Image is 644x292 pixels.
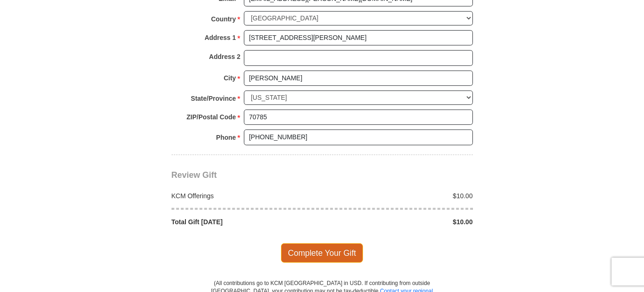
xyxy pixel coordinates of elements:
[166,191,322,201] div: KCM Offerings
[216,131,236,144] strong: Phone
[281,243,363,263] span: Complete Your Gift
[322,217,478,227] div: $10.00
[322,191,478,201] div: $10.00
[204,31,236,44] strong: Address 1
[186,110,236,123] strong: ZIP/Postal Code
[166,217,322,227] div: Total Gift [DATE]
[209,50,241,63] strong: Address 2
[191,92,236,105] strong: State/Province
[223,71,236,84] strong: City
[211,13,236,26] strong: Country
[172,170,217,180] span: Review Gift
